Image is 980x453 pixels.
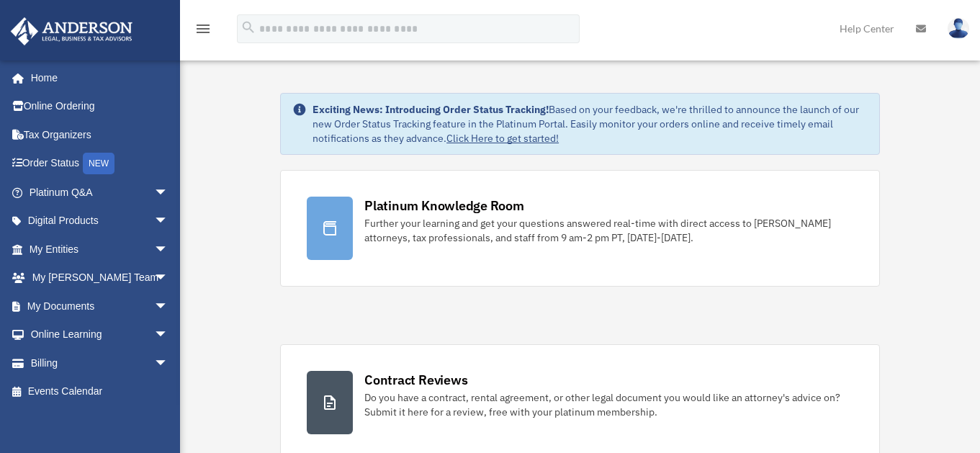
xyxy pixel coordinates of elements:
[280,170,880,287] a: Platinum Knowledge Room Further your learning and get your questions answered real-time with dire...
[240,19,256,35] i: search
[364,371,467,389] div: Contract Reviews
[154,349,183,378] span: arrow_drop_down
[6,17,137,45] img: Anderson Advisors Platinum Portal
[10,264,190,292] a: My [PERSON_NAME] Teamarrow_drop_down
[948,18,969,39] img: User Pic
[364,216,853,245] div: Further your learning and get your questions answered real-time with direct access to [PERSON_NAM...
[313,102,868,145] div: Based on your feedback, we're thrilled to announce the launch of our new Order Status Tracking fe...
[10,349,190,377] a: Billingarrow_drop_down
[10,235,190,264] a: My Entitiesarrow_drop_down
[194,25,212,37] a: menu
[194,20,212,37] i: menu
[313,103,549,116] strong: Exciting News: Introducing Order Status Tracking!
[154,207,183,236] span: arrow_drop_down
[154,178,183,207] span: arrow_drop_down
[10,178,190,207] a: Platinum Q&Aarrow_drop_down
[10,149,190,179] a: Order StatusNEW
[10,63,183,92] a: Home
[446,132,559,145] a: Click Here to get started!
[154,320,183,350] span: arrow_drop_down
[364,197,524,215] div: Platinum Knowledge Room
[83,153,114,174] div: NEW
[10,320,190,349] a: Online Learningarrow_drop_down
[10,120,190,149] a: Tax Organizers
[154,235,183,264] span: arrow_drop_down
[10,207,190,236] a: Digital Productsarrow_drop_down
[154,264,183,293] span: arrow_drop_down
[10,92,190,121] a: Online Ordering
[10,292,190,320] a: My Documentsarrow_drop_down
[364,390,853,419] div: Do you have a contract, rental agreement, or other legal document you would like an attorney's ad...
[10,377,190,406] a: Events Calendar
[154,292,183,321] span: arrow_drop_down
